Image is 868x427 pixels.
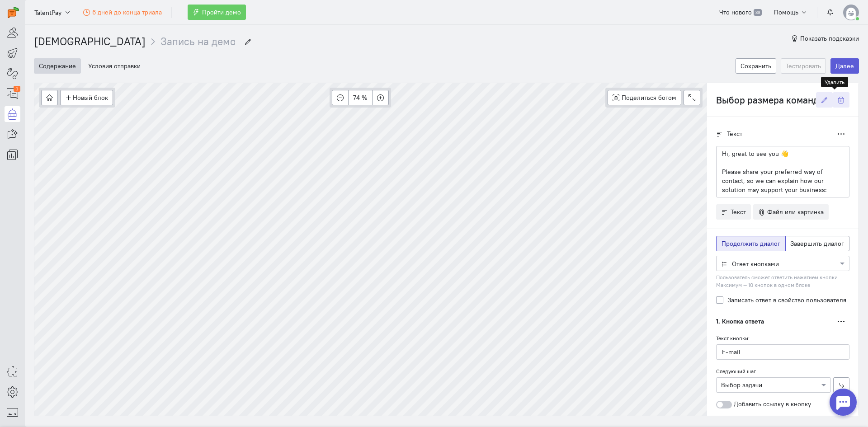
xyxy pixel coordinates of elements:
span: 39 [754,9,761,16]
button: Условия отправки [83,58,146,74]
a: 1 [5,86,20,102]
span: Показать подсказки [800,34,859,42]
input: Введите текст кнопки [716,344,849,360]
span: Завершить диалог [790,239,844,248]
button: Текст [716,204,751,220]
span: Продолжить диалог [722,239,780,248]
button: Содержание [34,58,81,74]
span: TalentPay [34,8,61,17]
button: Поделиться ботом [608,90,682,105]
span: Файл или картинка [767,208,824,216]
button: Пройти демо [188,5,246,20]
span: Поделиться ботом [622,94,676,102]
span: Что нового [719,8,752,16]
span: Пройти демо [202,8,241,16]
label: Текст кнопки: [716,334,750,342]
button: Новый блок [60,90,113,105]
input: Введите название блока [716,92,816,108]
span: Помощь [774,8,798,16]
label: Добавить ссылку в кнопку [716,399,811,408]
span: Ответ кнопками [732,260,779,268]
button: Показать подсказки [791,34,859,43]
p: Hi, great to see you 👋 [722,149,844,158]
button: TalentPay [29,4,76,20]
div: 1 [14,86,20,92]
a: здесь [588,18,604,25]
button: Сохранить [736,58,776,74]
button: Помощь [769,5,813,20]
img: default-v4.png [843,5,859,20]
span: 1. Кнопка ответа [716,317,764,325]
button: Файл или картинка [753,204,829,220]
nav: breadcrumb [34,25,244,49]
span: 6 дней до конца триала [92,8,162,16]
a: Что нового 39 [714,5,766,20]
img: carrot-quest.svg [8,7,19,18]
a: [DEMOGRAPHIC_DATA] [34,35,146,48]
small: Пользователь сможет ответить нажатием кнопки. Максимум — 10 кнопок в одном блоке [716,273,839,289]
span: Я согласен [639,13,669,22]
button: Я согласен [632,9,677,27]
label: Следующий шаг [716,367,756,375]
div: Удалить [821,77,848,87]
p: Please share your preferred way of contact, so we can explain how our solution may support your b... [722,167,844,194]
button: 74 % [348,90,373,105]
div: Мы используем cookies для улучшения работы сайта, анализа трафика и персонализации. Используя сай... [190,10,621,25]
label: Записать ответ в свойство пользователя [727,296,846,305]
span: Текст [731,208,746,216]
button: Далее [830,58,859,74]
span: Текст [727,130,742,138]
button: Тестировать [781,58,826,74]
